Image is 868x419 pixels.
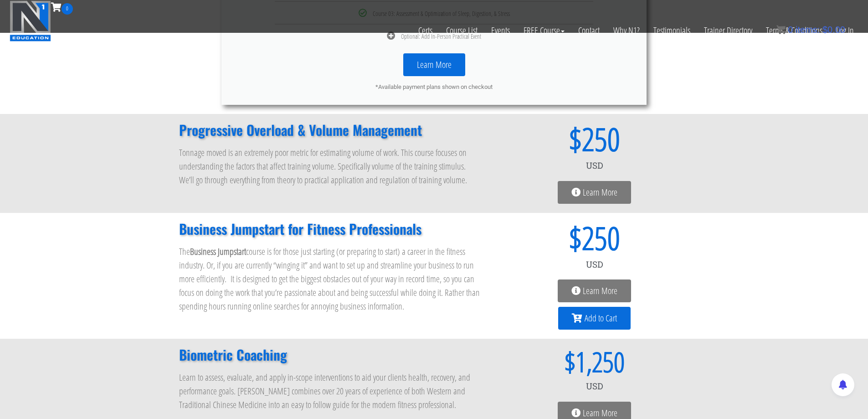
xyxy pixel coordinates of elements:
[517,15,571,47] a: FREE Course
[776,25,845,35] a: 0 items: $0.00
[788,25,793,35] span: 0
[582,222,620,253] span: 250
[500,155,689,176] div: USD
[822,25,827,35] span: $
[585,314,617,323] span: Add to Cart
[439,15,484,47] a: Course List
[235,83,633,91] div: *Available payment plans shown on checkout
[484,15,517,47] a: Events
[179,222,482,236] h2: Business Jumpstart for Fitness Professionals
[829,15,861,47] a: Log In
[583,409,617,418] span: Learn More
[179,123,482,137] h2: Progressive Overload & Volume Management
[647,15,697,47] a: Testimonials
[697,15,759,47] a: Trainer Directory
[583,286,617,295] span: Learn More
[179,146,482,187] p: Tonnage moved is an extremely poor metric for estimating volume of work. This course focuses on u...
[558,279,631,302] a: Learn More
[411,15,439,47] a: Certs
[62,3,73,15] span: 0
[583,188,617,197] span: Learn More
[190,245,246,258] strong: Business Jumpstart
[10,0,51,41] img: n1-education
[575,348,625,375] span: 1,250
[606,15,647,47] a: Why N1?
[51,1,73,13] a: 0
[403,53,465,76] a: Learn More
[500,222,582,253] span: $
[500,375,689,397] div: USD
[500,348,575,375] span: $
[179,371,482,412] p: Learn to assess, evaluate, and apply in-scope interventions to aid your clients health, recovery,...
[558,307,631,330] a: Add to Cart
[759,15,829,47] a: Terms & Conditions
[179,245,482,313] p: The course is for those just starting (or preparing to start) a career in the fitness industry. O...
[500,123,582,155] span: $
[558,181,631,204] a: Learn More
[179,348,482,362] h2: Biometric Coaching
[571,15,606,47] a: Contact
[776,25,786,34] img: icon11.png
[500,253,689,275] div: USD
[796,25,820,35] span: items:
[582,123,620,155] span: 250
[822,25,845,35] bdi: 0.00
